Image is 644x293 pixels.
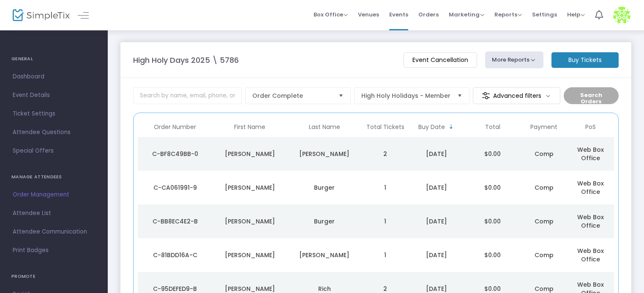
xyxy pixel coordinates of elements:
[577,179,604,196] span: Web Box Office
[215,150,285,158] div: Lynn
[140,285,210,293] div: C-95DEFED9-B
[485,124,500,131] span: Total
[535,285,554,293] span: Comp
[140,183,210,192] div: C-CA061991-9
[361,91,450,100] span: High Holy Holidays - Member
[448,124,455,130] span: Sortable
[362,137,408,171] td: 2
[289,150,360,158] div: Busch
[567,11,585,19] span: Help
[13,71,95,82] span: Dashboard
[11,51,96,67] h4: GENERAL
[464,238,521,272] td: $0.00
[215,285,285,293] div: Pamela
[485,51,543,68] button: More Reports
[11,268,96,285] h4: PROMOTE
[482,91,490,100] img: filter
[13,127,95,138] span: Attendee Questions
[551,52,619,68] m-button: Buy Tickets
[577,213,604,230] span: Web Box Office
[133,87,242,104] input: Search by name, email, phone, order number, ip address, or last 4 digits of card
[154,124,196,131] span: Order Number
[464,204,521,238] td: $0.00
[411,251,463,259] div: 9/22/2025
[252,91,332,100] span: Order Complete
[577,247,604,263] span: Web Box Office
[13,208,95,219] span: Attendee List
[289,183,360,192] div: Burger
[418,124,445,131] span: Buy Date
[234,124,265,131] span: First Name
[535,217,554,226] span: Comp
[577,145,604,162] span: Web Box Office
[362,171,408,204] td: 1
[535,183,554,192] span: Comp
[13,245,95,256] span: Print Badges
[494,11,522,19] span: Reports
[140,217,210,226] div: C-BB8EC4E2-B
[215,217,285,226] div: Courtney
[289,251,360,259] div: Selzer
[309,124,340,131] span: Last Name
[473,87,560,104] m-button: Advanced filters
[411,285,463,293] div: 9/22/2025
[133,54,239,66] m-panel-title: High Holy Days 2025 \ 5786
[289,285,360,293] div: Rich
[358,4,379,25] span: Venues
[289,217,360,226] div: Burger
[411,217,463,226] div: 9/22/2025
[140,251,210,259] div: C-81BDD16A-C
[362,204,408,238] td: 1
[411,183,463,192] div: 9/22/2025
[13,145,95,156] span: Special Offers
[454,88,466,104] button: Select
[389,4,408,25] span: Events
[535,150,554,158] span: Comp
[362,238,408,272] td: 1
[13,90,95,101] span: Event Details
[335,88,347,104] button: Select
[464,137,521,171] td: $0.00
[418,4,439,25] span: Orders
[404,52,477,68] m-button: Event Cancellation
[215,183,285,192] div: Charles
[535,251,554,259] span: Comp
[449,11,484,19] span: Marketing
[314,11,348,19] span: Box Office
[140,150,210,158] div: C-BF8C49BB-0
[585,124,596,131] span: PoS
[11,169,96,185] h4: MANAGE ATTENDEES
[411,150,463,158] div: 9/22/2025
[13,226,95,237] span: Attendee Communication
[13,108,95,119] span: Ticket Settings
[13,189,95,200] span: Order Management
[532,4,557,25] span: Settings
[362,117,408,137] th: Total Tickets
[464,171,521,204] td: $0.00
[530,124,557,131] span: Payment
[215,251,285,259] div: Jennifer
